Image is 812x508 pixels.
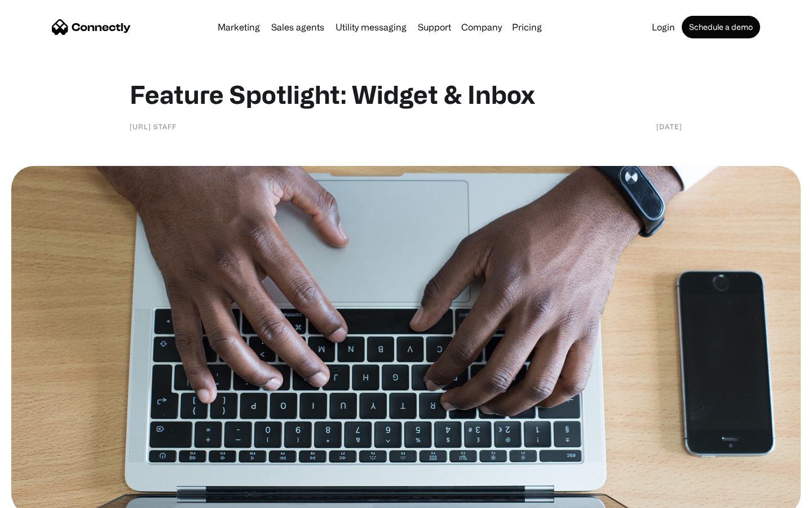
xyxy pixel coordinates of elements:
div: Company [461,19,502,35]
a: Sales agents [267,23,329,32]
ul: Language list [23,488,68,504]
a: Login [647,23,679,32]
div: [URL] staff [130,121,176,132]
a: Utility messaging [331,23,411,32]
a: Marketing [213,23,264,32]
aside: Language selected: English [11,488,68,504]
a: Support [413,23,456,32]
a: Schedule a demo [682,16,760,38]
a: Pricing [507,23,546,32]
div: [DATE] [656,121,682,132]
h1: Feature Spotlight: Widget & Inbox [130,79,682,110]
